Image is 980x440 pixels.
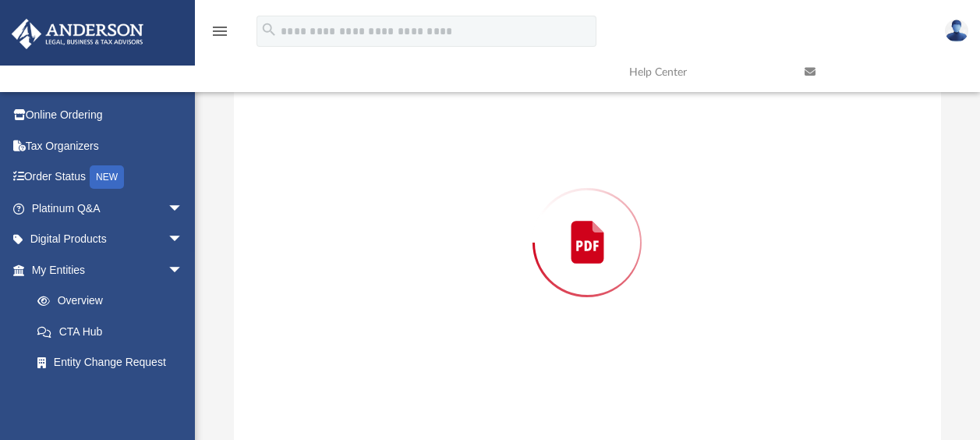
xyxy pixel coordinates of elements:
a: Tax Organizers [11,130,207,161]
a: menu [211,30,229,41]
span: arrow_drop_down [168,193,199,225]
img: Anderson Advisors Platinum Portal [7,19,148,49]
img: User Pic [945,20,968,42]
a: My Entitiesarrow_drop_down [11,254,207,286]
i: search [260,21,278,38]
span: arrow_drop_down [168,254,199,286]
i: menu [211,22,229,41]
a: Order StatusNEW [11,161,207,193]
a: Binder Walkthrough [22,378,207,409]
a: CTA Hub [22,316,207,347]
span: arrow_drop_down [168,224,199,256]
a: Help Center [617,41,793,103]
a: Platinum Q&Aarrow_drop_down [11,193,207,224]
div: NEW [90,165,124,189]
a: Overview [22,286,207,317]
a: Entity Change Request [22,347,207,378]
a: Online Ordering [11,100,207,131]
a: Digital Productsarrow_drop_down [11,224,207,255]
